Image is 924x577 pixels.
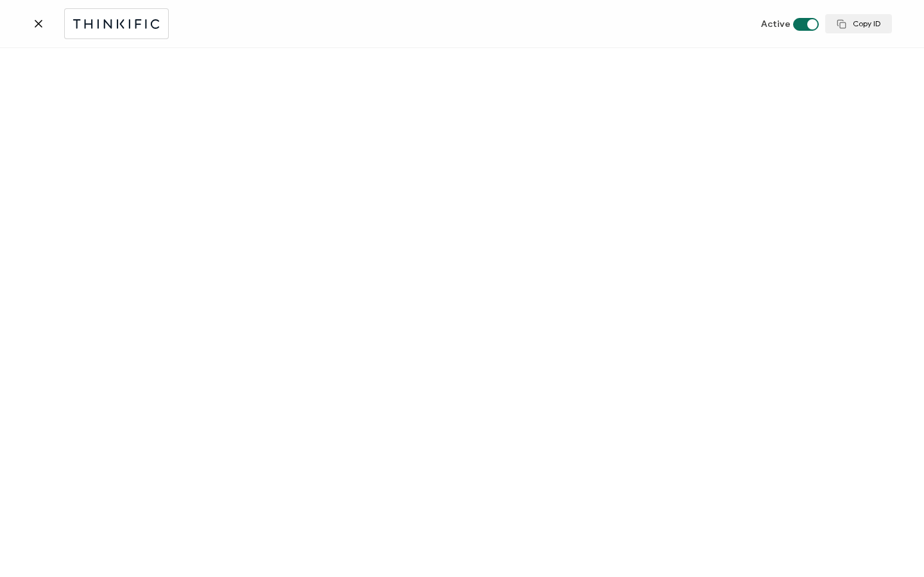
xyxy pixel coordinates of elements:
iframe: Chat Widget [860,515,924,577]
span: Active [761,19,791,29]
img: thinkific.svg [71,16,162,32]
span: Copy ID [837,19,880,29]
button: Copy ID [825,14,892,33]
